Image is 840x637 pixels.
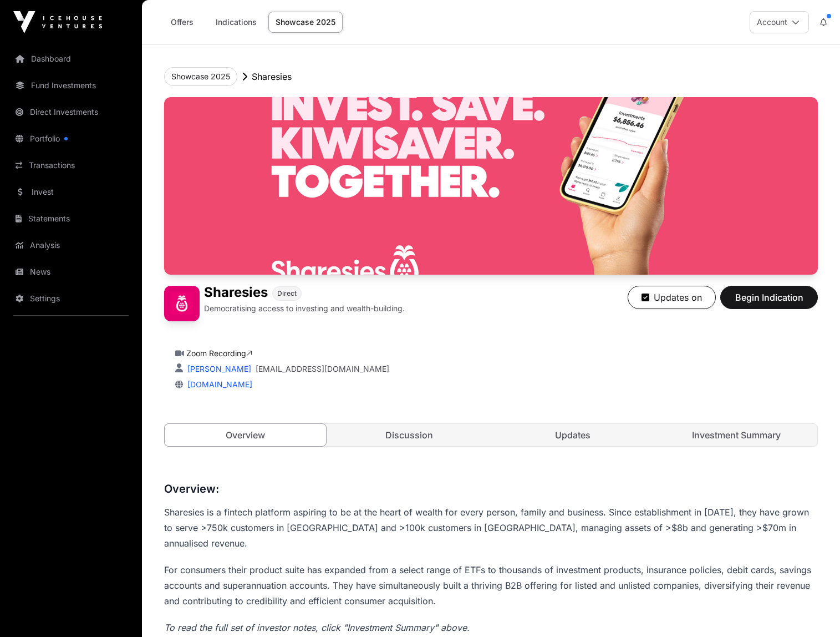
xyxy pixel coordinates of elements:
button: Account [750,11,809,33]
a: Updates [492,424,654,446]
a: News [9,260,133,284]
em: To read the full set of investor notes, click "Investment Summary" above. [164,622,470,633]
a: Investment Summary [656,424,817,446]
a: Portfolio [9,127,133,151]
a: Direct Investments [9,100,133,124]
a: Transactions [9,153,133,178]
a: Indications [208,12,264,33]
span: Direct [277,289,297,298]
a: [PERSON_NAME] [185,364,251,373]
p: Democratising access to investing and wealth-building. [204,303,405,314]
a: Zoom Recording [186,348,252,358]
a: Dashboard [9,47,133,71]
a: Showcase 2025 [268,12,343,33]
p: Sharesies is a fintech platform aspiring to be at the heart of wealth for every person, family an... [164,504,818,551]
a: Discussion [328,424,490,446]
a: [EMAIL_ADDRESS][DOMAIN_NAME] [256,363,389,375]
a: Offers [160,12,204,33]
a: Analysis [9,233,133,257]
a: [DOMAIN_NAME] [183,380,252,389]
p: Sharesies [252,70,292,83]
h1: Sharesies [204,286,268,301]
button: Begin Indication [720,286,818,309]
a: Fund Investments [9,73,133,98]
h3: Overview: [164,480,818,498]
button: Showcase 2025 [164,67,237,86]
img: Icehouse Ventures Logo [13,11,102,33]
a: Invest [9,180,133,204]
span: Begin Indication [734,291,804,304]
img: Sharesies [164,286,200,321]
a: Overview [164,423,327,447]
nav: Tabs [165,424,817,446]
img: Sharesies [164,97,818,275]
p: For consumers their product suite has expanded from a select range of ETFs to thousands of invest... [164,562,818,609]
a: Statements [9,206,133,231]
button: Updates on [628,286,716,309]
a: Settings [9,286,133,311]
a: Begin Indication [720,297,818,308]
